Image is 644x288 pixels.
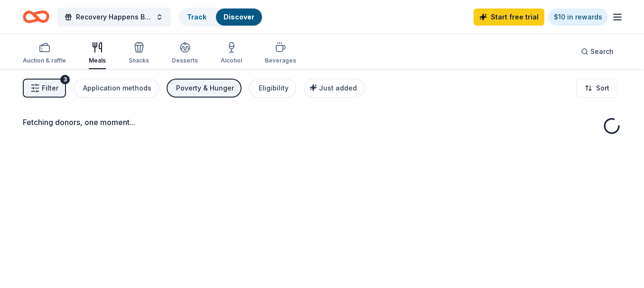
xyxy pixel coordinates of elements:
div: Eligibility [259,82,289,94]
span: Just added [319,84,357,92]
button: Desserts [172,38,198,69]
button: Eligibility [249,79,296,98]
a: Track [187,13,206,21]
button: Auction & raffle [23,38,66,69]
div: Alcohol [221,57,242,64]
button: Recovery Happens BBQ Fundraiser [57,8,171,27]
button: Sort [577,79,617,98]
a: Start free trial [474,9,544,26]
span: Filter [42,82,58,94]
div: Beverages [265,57,296,64]
button: Application methods [74,79,159,98]
span: Recovery Happens BBQ Fundraiser [76,11,152,23]
span: Search [590,46,614,57]
a: Discover [224,13,254,21]
div: Snacks [129,57,149,64]
button: Filter3 [23,79,66,98]
div: Application methods [83,82,151,94]
button: Beverages [265,38,296,69]
button: Meals [89,38,106,69]
div: 3 [60,75,70,84]
a: Home [23,6,49,28]
a: $10 in rewards [548,9,608,26]
button: Search [573,42,621,61]
button: Just added [304,79,364,98]
span: Sort [596,82,609,94]
button: Poverty & Hunger [167,79,242,98]
div: Desserts [172,57,198,64]
div: Poverty & Hunger [176,82,234,94]
div: Auction & raffle [23,57,66,64]
button: Snacks [129,38,149,69]
div: Fetching donors, one moment... [23,117,621,128]
div: Meals [89,57,106,64]
button: TrackDiscover [178,8,263,27]
button: Alcohol [221,38,242,69]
